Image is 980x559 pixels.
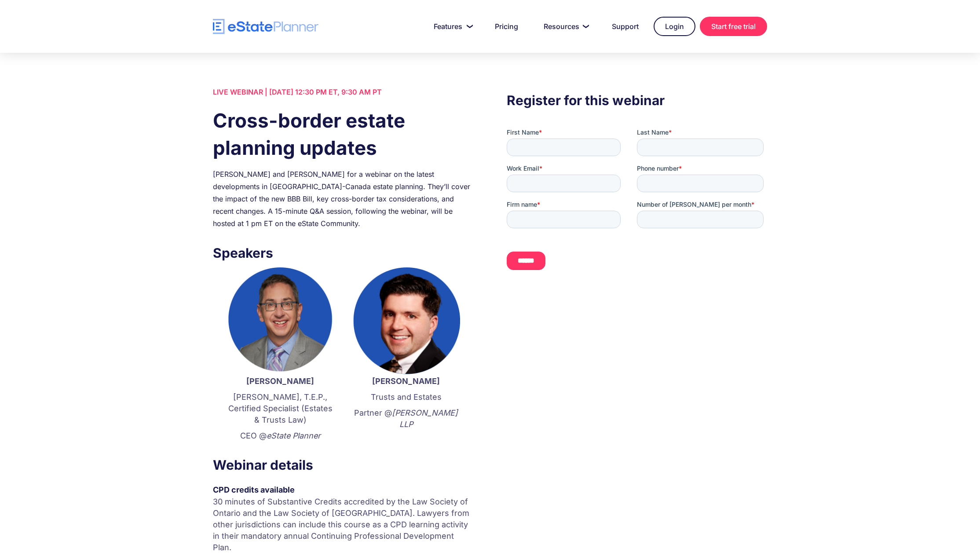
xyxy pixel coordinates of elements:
em: [PERSON_NAME] LLP [392,408,458,429]
p: ‍ [352,435,460,446]
iframe: Form 0 [507,128,767,278]
strong: CPD credits available [213,485,295,494]
h1: Cross-border estate planning updates [213,107,473,161]
div: [PERSON_NAME] and [PERSON_NAME] for a webinar on the latest developments in [GEOGRAPHIC_DATA]-Can... [213,168,473,230]
div: LIVE WEBINAR | [DATE] 12:30 PM ET, 9:30 AM PT [213,86,473,98]
em: eState Planner [267,431,321,440]
h3: Register for this webinar [507,90,767,110]
a: Pricing [484,18,529,35]
a: Login [654,17,695,36]
a: Resources [533,18,597,35]
p: CEO @ [226,430,334,442]
p: Partner @ [352,407,460,430]
a: home [213,19,318,34]
strong: [PERSON_NAME] [372,376,440,386]
a: Support [601,18,649,35]
strong: [PERSON_NAME] [246,376,314,386]
p: [PERSON_NAME], T.E.P., Certified Specialist (Estates & Trusts Law) [226,391,334,426]
h3: Webinar details [213,455,473,475]
a: Start free trial [700,17,767,36]
h3: Speakers [213,243,473,263]
p: Trusts and Estates [352,391,460,403]
p: 30 minutes of Substantive Credits accredited by the Law Society of Ontario and the Law Society of... [213,496,473,553]
a: Features [423,18,480,35]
